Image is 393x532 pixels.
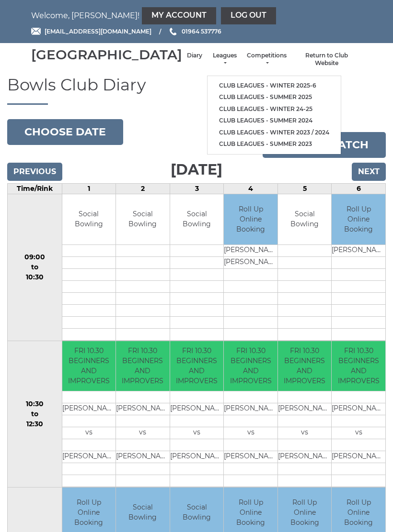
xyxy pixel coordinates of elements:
[224,341,277,391] td: FRI 10.30 BEGINNERS AND IMPROVERS
[116,403,170,415] td: [PERSON_NAME]
[352,163,386,181] input: Next
[7,163,62,181] input: Previous
[142,7,216,24] a: My Account
[187,52,202,60] a: Diary
[277,184,332,194] td: 5
[7,76,386,105] h1: Bowls Club Diary
[8,194,62,341] td: 09:00 to 10:30
[31,28,41,35] img: Email
[31,27,151,36] a: Email [EMAIL_ADDRESS][DOMAIN_NAME]
[224,244,277,256] td: [PERSON_NAME]
[8,184,62,194] td: Time/Rink
[278,451,332,463] td: [PERSON_NAME]
[278,403,332,415] td: [PERSON_NAME]
[62,194,116,244] td: Social Bowling
[278,427,332,439] td: vs
[116,427,170,439] td: vs
[278,341,332,391] td: FRI 10.30 BEGINNERS AND IMPROVERS
[170,451,224,463] td: [PERSON_NAME]
[62,341,116,391] td: FRI 10.30 BEGINNERS AND IMPROVERS
[170,427,224,439] td: vs
[62,427,116,439] td: vs
[62,403,116,415] td: [PERSON_NAME]
[31,47,182,62] div: [GEOGRAPHIC_DATA]
[221,7,276,24] a: Log out
[116,451,170,463] td: [PERSON_NAME]
[170,341,224,391] td: FRI 10.30 BEGINNERS AND IMPROVERS
[332,184,386,194] td: 6
[224,256,277,268] td: [PERSON_NAME]
[332,427,385,439] td: vs
[8,341,62,488] td: 10:30 to 12:30
[208,115,341,127] a: Club leagues - Summer 2024
[170,194,224,244] td: Social Bowling
[116,194,170,244] td: Social Bowling
[208,138,341,150] a: Club leagues - Summer 2023
[62,451,116,463] td: [PERSON_NAME]
[208,91,341,103] a: Club leagues - Summer 2025
[45,28,151,35] span: [EMAIL_ADDRESS][DOMAIN_NAME]
[296,52,357,67] a: Return to Club Website
[332,341,385,391] td: FRI 10.30 BEGINNERS AND IMPROVERS
[332,403,385,415] td: [PERSON_NAME]
[224,403,277,415] td: [PERSON_NAME]
[224,184,278,194] td: 4
[62,184,116,194] td: 1
[208,127,341,139] a: Club leagues - Winter 2023 / 2024
[332,244,385,256] td: [PERSON_NAME]
[170,403,224,415] td: [PERSON_NAME]
[278,194,332,244] td: Social Bowling
[168,27,221,36] a: Phone us 01964 537776
[31,7,362,24] nav: Welcome, [PERSON_NAME]!
[332,194,385,244] td: Roll Up Online Booking
[182,28,221,35] span: 01964 537776
[116,184,170,194] td: 2
[212,52,237,67] a: Leagues
[332,451,385,463] td: [PERSON_NAME]
[224,427,277,439] td: vs
[207,76,341,155] ul: Leagues
[224,451,277,463] td: [PERSON_NAME]
[170,28,176,35] img: Phone us
[208,80,341,92] a: Club leagues - Winter 2025-6
[208,103,341,115] a: Club leagues - Winter 24-25
[7,119,123,145] button: Choose date
[247,52,287,67] a: Competitions
[224,194,277,244] td: Roll Up Online Booking
[170,184,224,194] td: 3
[116,341,170,391] td: FRI 10.30 BEGINNERS AND IMPROVERS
